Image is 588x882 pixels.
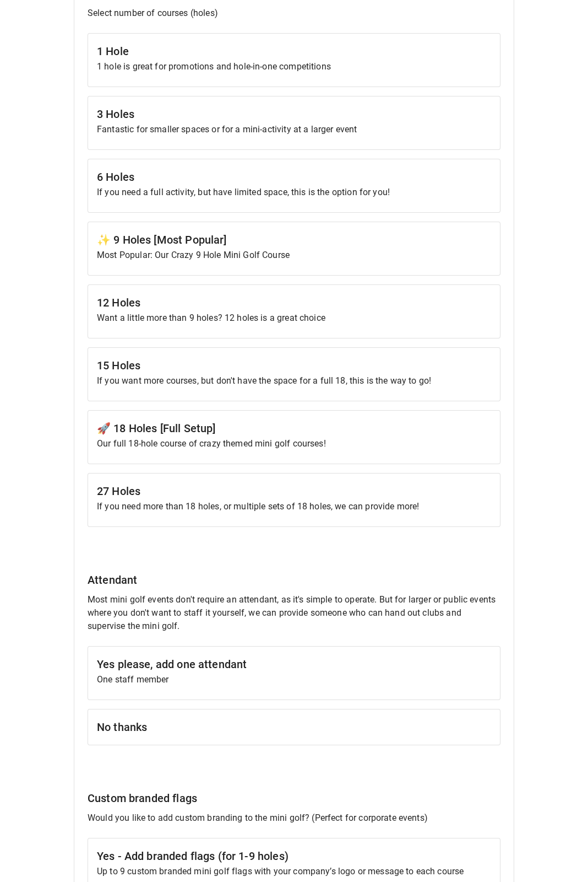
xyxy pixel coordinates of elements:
h6: 🚀 18 Holes [Full Setup] [97,420,491,437]
p: If you want more courses, but don't have the space for a full 18, this is the way to go! [97,374,491,388]
p: 1 hole is great for promotions and hole-in-one competitions [97,60,491,73]
p: If you need a full activity, but have limited space, this is the option for you! [97,186,491,199]
h6: 1 Hole [97,42,491,60]
p: Most mini golf events don't require an attendant, as it's simple to operate. But for larger or pu... [88,593,500,633]
h6: Attendant [88,571,500,589]
p: Up to 9 custom branded mini golf flags with your company’s logo or message to each course [97,865,491,878]
h6: Custom branded flags [88,789,500,807]
h6: 12 Holes [97,294,491,311]
p: One staff member [97,673,491,686]
h6: 27 Holes [97,482,491,500]
p: Select number of courses (holes) [88,7,500,20]
p: Would you like to add custom branding to the mini golf? (Perfect for corporate events) [88,811,500,825]
h6: Yes please, add one attendant [97,655,491,673]
h6: Yes - Add branded flags (for 1-9 holes) [97,847,491,865]
p: If you need more than 18 holes, or multiple sets of 18 holes, we can provide more! [97,500,491,513]
p: Want a little more than 9 holes? 12 holes is a great choice [97,311,491,325]
h6: No thanks [97,718,491,736]
p: Our full 18-hole course of crazy themed mini golf courses! [97,437,491,450]
h6: 6 Holes [97,168,491,186]
h6: ✨ 9 Holes [Most Popular] [97,231,491,249]
p: Fantastic for smaller spaces or for a mini-activity at a larger event [97,123,491,136]
h6: 3 Holes [97,105,491,123]
p: Most Popular: Our Crazy 9 Hole Mini Golf Course [97,249,491,262]
h6: 15 Holes [97,357,491,374]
